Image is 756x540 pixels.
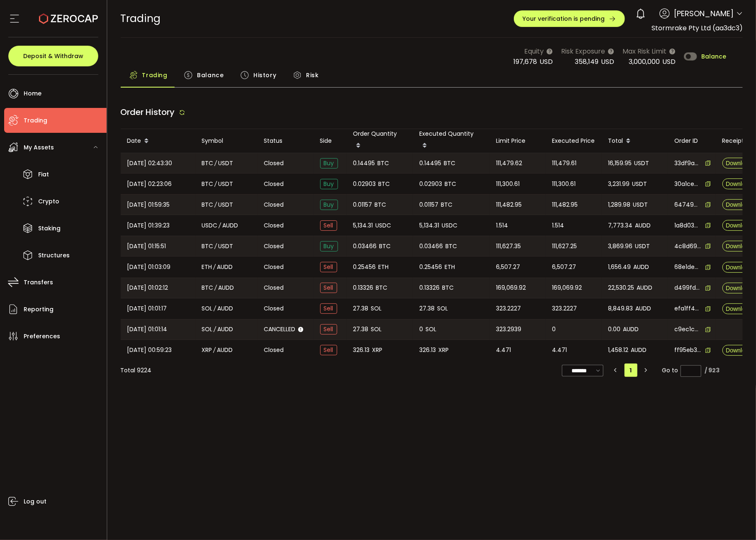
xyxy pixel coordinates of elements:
[674,8,734,19] span: [PERSON_NAME]
[371,325,382,334] span: SOL
[420,262,442,272] span: 0.25456
[629,57,660,66] span: 3,000,000
[496,200,522,210] span: 111,482.95
[726,285,751,291] span: Download
[722,345,756,356] button: Download
[215,242,217,251] em: /
[634,159,649,168] span: USDT
[215,179,217,189] em: /
[552,242,577,251] span: 111,627.25
[420,179,442,189] span: 0.02903
[320,324,337,335] span: Sell
[320,158,338,169] span: Buy
[601,57,614,66] span: USD
[24,115,47,127] span: Trading
[651,23,743,33] span: Stormrake Pty Ltd (aa3dc3)
[127,221,170,230] span: [DATE] 01:39:23
[38,222,61,235] span: Staking
[38,169,49,181] span: Fiat
[441,200,453,210] span: BTC
[675,180,701,188] span: 30a1ce21-c542-43a2-a32f-54c94c938d6a
[552,345,567,355] span: 4.471
[214,345,216,355] em: /
[127,304,167,313] span: [DATE] 01:01:17
[722,220,756,231] button: Download
[722,158,756,169] button: Download
[420,242,443,251] span: 0.03466
[8,46,98,66] button: Deposit & Withdraw
[623,325,639,334] span: AUDD
[662,364,701,376] span: Go to
[353,304,369,313] span: 27.38
[378,159,389,168] span: BTC
[353,200,372,210] span: 0.01157
[726,222,751,228] span: Download
[444,159,456,168] span: BTC
[320,283,337,293] span: Sell
[219,221,221,230] em: /
[668,136,716,146] div: Order ID
[320,220,337,231] span: Sell
[127,262,171,272] span: [DATE] 01:03:09
[353,345,370,355] span: 326.13
[214,262,216,272] em: /
[353,262,376,272] span: 0.25456
[371,304,382,313] span: SOL
[552,221,564,230] span: 1.514
[202,179,214,189] span: BTC
[445,262,455,272] span: ETH
[426,325,437,334] span: SOL
[195,136,258,146] div: Symbol
[320,179,338,189] span: Buy
[264,263,284,271] span: Closed
[217,262,233,272] span: AUDD
[420,304,435,313] span: 27.38
[726,202,751,208] span: Download
[258,136,314,146] div: Status
[496,325,522,334] span: 323.2939
[726,306,751,312] span: Download
[552,262,576,272] span: 6,507.27
[552,200,578,210] span: 111,482.95
[202,159,214,168] span: BTC
[218,325,233,334] span: AUDD
[379,262,389,272] span: ETH
[219,242,233,251] span: USDT
[24,142,54,154] span: My Assets
[726,243,751,249] span: Download
[675,283,701,292] span: d499fd71-03d2-4f80-a385-13eec2786708
[552,304,577,313] span: 323.2227
[202,262,212,272] span: ETH
[675,242,701,251] span: 4c8d6931-938c-4cef-ae70-4599491152a2
[722,262,756,273] button: Download
[264,200,284,209] span: Closed
[202,200,214,210] span: BTC
[490,136,546,146] div: Limit Price
[23,53,83,59] span: Deposit & Withdraw
[264,325,296,334] span: Cancelled
[353,283,374,293] span: 0.13326
[540,57,553,66] span: USD
[633,200,648,210] span: USDT
[413,129,490,153] div: Executed Quantity
[675,159,701,168] span: 33df9ad6-7879-4453-bc78-791c3604b68f
[420,221,440,230] span: 5,134.31
[496,159,523,168] span: 111,479.62
[127,283,168,293] span: [DATE] 01:02:12
[219,200,233,210] span: USDT
[127,325,168,334] span: [DATE] 01:01:14
[552,159,577,168] span: 111,479.61
[375,200,387,210] span: BTC
[608,325,621,334] span: 0.00
[608,242,633,251] span: 3,869.96
[320,200,338,210] span: Buy
[420,345,436,355] span: 326.13
[353,242,377,251] span: 0.03466
[608,200,631,210] span: 1,289.98
[219,179,233,189] span: USDT
[675,304,701,313] span: efa1ff44-ec74-4d1f-a80c-ce64eaed0558
[264,242,284,251] span: Closed
[675,263,701,271] span: 68e1de92-bfb6-4cd6-b93b-a7eed9d8baf2
[24,276,53,288] span: Transfers
[445,179,457,189] span: BTC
